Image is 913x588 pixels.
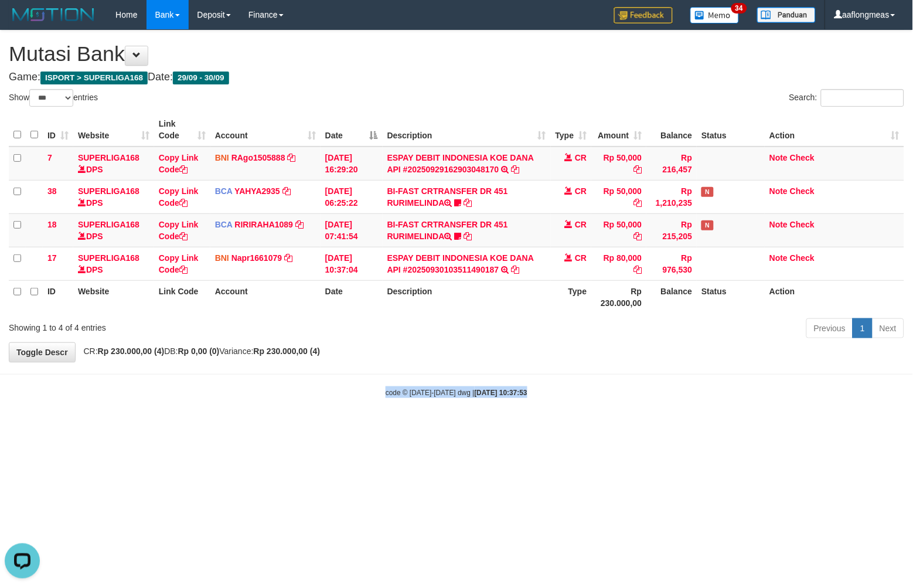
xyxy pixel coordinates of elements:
a: Copy Napr1661079 to clipboard [284,253,292,263]
td: Rp 80,000 [591,247,646,280]
th: Type [551,280,592,314]
a: Check [790,153,815,162]
th: Rp 230.000,00 [591,280,646,314]
td: [DATE] 07:41:54 [321,213,383,247]
th: Action: activate to sort column ascending [765,113,904,147]
th: Description: activate to sort column ascending [383,113,551,147]
span: BNI [215,253,229,263]
td: [DATE] 16:29:20 [321,147,383,181]
a: Next [872,318,904,338]
span: 7 [47,153,52,162]
th: Status [697,280,765,314]
h4: Game: Date: [9,72,904,83]
label: Show entries [9,89,98,107]
span: CR [575,153,587,162]
a: Previous [806,318,853,338]
a: Copy Rp 50,000 to clipboard [633,232,642,241]
td: Rp 50,000 [591,147,646,181]
a: SUPERLIGA168 [78,253,139,263]
a: Check [790,220,815,229]
img: panduan.png [757,7,816,23]
td: DPS [73,147,154,181]
td: Rp 50,000 [591,180,646,213]
a: Copy Link Code [159,186,199,208]
a: ESPAY DEBIT INDONESIA KOE DANA API #20250930103511490187 [387,253,534,274]
td: DPS [73,247,154,280]
td: [DATE] 06:25:22 [321,180,383,213]
span: 34 [731,3,747,13]
a: Copy ESPAY DEBIT INDONESIA KOE DANA API #20250929162903048170 to clipboard [511,165,519,174]
th: Date: activate to sort column descending [321,113,383,147]
span: CR: DB: Variance: [78,346,321,356]
label: Search: [789,89,904,107]
td: Rp 215,205 [646,213,697,247]
a: Copy Rp 80,000 to clipboard [633,265,642,274]
a: Copy Link Code [159,253,199,274]
a: Napr1661079 [231,253,282,263]
td: BI-FAST CRTRANSFER DR 451 RURIMELINDA [383,213,551,247]
th: Date [321,280,383,314]
a: Check [790,253,815,263]
select: Showentries [29,89,73,107]
span: CR [575,253,587,263]
a: Copy Rp 50,000 to clipboard [633,198,642,208]
img: MOTION_logo.png [9,6,98,23]
th: Account: activate to sort column ascending [210,113,321,147]
a: Note [769,253,788,263]
a: Note [769,186,788,196]
td: Rp 50,000 [591,213,646,247]
a: SUPERLIGA168 [78,186,139,196]
th: Website [73,280,154,314]
td: Rp 1,210,235 [646,180,697,213]
a: ESPAY DEBIT INDONESIA KOE DANA API #20250929162903048170 [387,153,534,174]
a: Copy Rp 50,000 to clipboard [633,165,642,174]
input: Search: [821,89,904,107]
a: SUPERLIGA168 [78,153,139,162]
a: Note [769,220,788,229]
div: Showing 1 to 4 of 4 entries [9,317,372,334]
a: Check [790,186,815,196]
td: [DATE] 10:37:04 [321,247,383,280]
a: SUPERLIGA168 [78,220,139,229]
strong: Rp 0,00 (0) [178,346,220,356]
th: Action [765,280,904,314]
th: Website: activate to sort column ascending [73,113,154,147]
td: DPS [73,213,154,247]
td: DPS [73,180,154,213]
span: 38 [47,186,57,196]
span: CR [575,186,587,196]
strong: Rp 230.000,00 (4) [98,346,165,356]
th: ID [43,280,73,314]
a: Copy BI-FAST CRTRANSFER DR 451 RURIMELINDA to clipboard [464,232,472,241]
a: RIRIRAHA1089 [235,220,294,229]
span: BNI [215,153,229,162]
span: BCA [215,186,233,196]
h1: Mutasi Bank [9,42,904,66]
th: Status [697,113,765,147]
strong: Rp 230.000,00 (4) [254,346,321,356]
a: Copy RAgo1505888 to clipboard [288,153,296,162]
th: Link Code [154,280,210,314]
a: Copy RIRIRAHA1089 to clipboard [295,220,304,229]
span: ISPORT > SUPERLIGA168 [40,72,148,84]
th: Account [210,280,321,314]
a: Copy Link Code [159,220,199,241]
th: ID: activate to sort column ascending [43,113,73,147]
img: Button%20Memo.svg [690,7,740,23]
th: Amount: activate to sort column ascending [591,113,646,147]
a: YAHYA2935 [234,186,280,196]
a: Note [769,153,788,162]
button: Open LiveChat chat widget [5,5,40,40]
a: Copy BI-FAST CRTRANSFER DR 451 RURIMELINDA to clipboard [464,198,472,208]
td: Rp 216,457 [646,147,697,181]
a: RAgo1505888 [231,153,285,162]
span: BCA [215,220,233,229]
span: 17 [47,253,57,263]
strong: [DATE] 10:37:53 [475,389,527,397]
a: 1 [853,318,873,338]
a: Toggle Descr [9,342,76,362]
th: Balance [646,113,697,147]
th: Type: activate to sort column ascending [551,113,592,147]
span: 18 [47,220,57,229]
th: Balance [646,280,697,314]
